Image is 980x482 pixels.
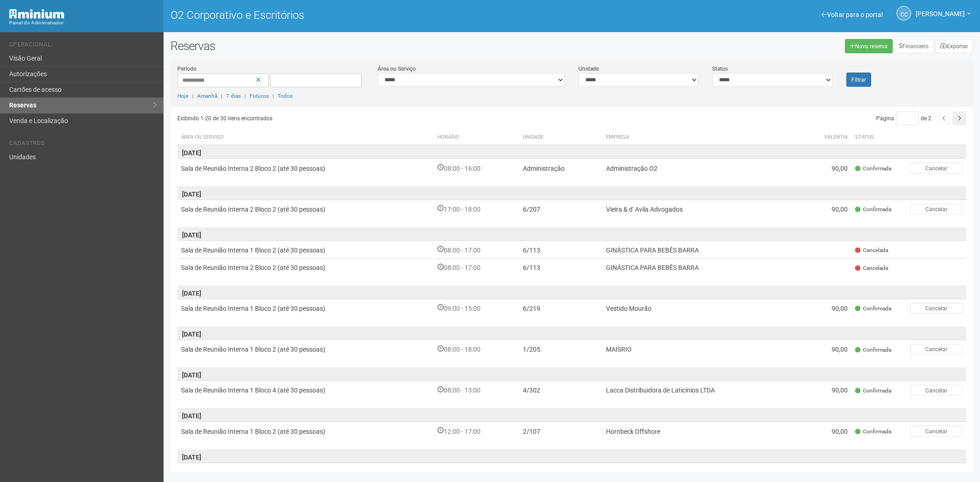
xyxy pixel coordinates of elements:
font: CC [901,11,908,18]
font: Amanhã [197,93,217,99]
font: [DATE] [182,191,201,198]
font: 90,00 [832,165,848,172]
a: Voltar para o portal [821,11,883,18]
button: Filtrar [846,73,871,87]
a: [PERSON_NAME] [916,11,971,19]
font: 90,00 [832,305,848,312]
font: Status [712,66,728,72]
font: Sala de Reunião Interna 1 Bloco 2 (até 30 pessoas) [181,305,325,312]
font: Visão Geral [9,55,42,62]
button: Cancelar [910,163,963,173]
button: Cancelar [910,344,963,354]
font: Cancelar [925,206,947,213]
font: Cadastros [9,140,45,146]
font: Sala de Reunião Interna 1 Bloco 2 (até 30 pessoas) [181,247,325,254]
a: Financeiro [894,39,934,53]
font: Confirmada [863,165,891,172]
font: Vestido Mourão [606,305,651,312]
font: | [192,93,193,99]
font: 90,00 [832,206,848,213]
button: Exportar [935,39,973,53]
font: | [272,93,274,99]
font: 90,00 [832,346,848,353]
font: 90,00 [832,428,848,435]
font: Empresa [606,134,629,140]
a: Nova reserva [845,39,893,53]
font: Página [876,115,894,122]
font: 08:00 - 16:00 [444,165,481,172]
font: 2/107 [523,428,540,435]
font: GINÁSTICA PARA BEBÊS BARRA [606,264,699,272]
font: 1/205 [523,346,540,353]
font: 08:00 - 18:00 [444,346,481,353]
font: 4/302 [523,387,540,394]
font: Vieira & d' Avila Advogados [606,206,683,213]
img: Mínimo [9,9,64,19]
font: Confirmada [863,206,891,213]
font: Horário [437,134,459,140]
font: Cartões de acesso [9,86,62,93]
font: Reservas [170,39,215,53]
font: Valentia [824,134,848,140]
font: [DATE] [182,231,201,239]
font: 6/113 [523,264,540,272]
font: 08:00 - 17:00 [444,247,481,254]
font: Cancelar [925,165,947,172]
font: Administração [523,165,565,172]
font: Exportar [947,43,968,50]
a: CC [896,6,911,21]
font: | [221,93,222,99]
font: [DATE] [182,371,201,379]
font: Unidade [578,66,599,72]
a: Todos [278,93,293,99]
font: 17:00 - 18:00 [444,206,481,213]
font: Sala de Reunião Interna 1 Bloco 2 (até 30 pessoas) [181,428,325,435]
a: Hoje [177,93,188,99]
font: Área ou Serviço [181,134,224,140]
font: Sala de Reunião Interna 1 Bloco 2 (até 30 pessoas) [181,346,325,353]
font: Painel do Administrador [9,20,64,25]
font: [DATE] [182,454,201,461]
font: 90,00 [832,387,848,394]
font: Venda e Localização [9,117,68,124]
font: Administração O2 [606,165,657,172]
font: 12:00 - 17:00 [444,428,481,435]
span: Camila Catarina Lima [916,1,965,17]
font: Sala de Reunião Interna 2 Bloco 2 (até 30 pessoas) [181,206,325,213]
font: Confirmada [863,305,891,312]
font: 08:00 - 17:00 [444,264,481,272]
font: Cancelar [925,346,947,353]
button: Cancelar [910,303,963,314]
button: Cancelar [910,385,963,395]
font: Status [855,134,874,140]
font: Confirmada [863,387,891,394]
font: Sala de Reunião Interna 1 Bloco 4 (até 30 pessoas) [181,387,325,394]
font: Exibindo 1-20 de 30 itens encontrados [177,115,272,122]
a: 7 dias [226,93,241,99]
font: Unidades [9,153,36,161]
font: Cancelar [925,305,947,312]
font: Lacca Distribuidora de Laticínios LTDA [606,387,715,394]
font: Nova reserva [855,43,888,50]
font: Cancelada [863,265,888,271]
a: Futuros [249,93,269,99]
font: Operacional [9,41,51,48]
font: Confirmada [863,428,891,435]
font: Confirmada [863,347,891,353]
font: | [244,93,246,99]
font: 6/207 [523,206,540,213]
font: [DATE] [182,412,201,420]
font: Cancelada [863,247,888,253]
font: O2 Corporativo e Escritórios [170,9,304,22]
font: [DATE] [182,290,201,297]
font: [DATE] [182,331,201,338]
font: Voltar para o portal [827,11,883,18]
font: Cancelar [925,387,947,393]
font: 08:00 - 13:00 [444,387,481,394]
font: Reservas [9,101,36,109]
font: Período [177,66,197,72]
